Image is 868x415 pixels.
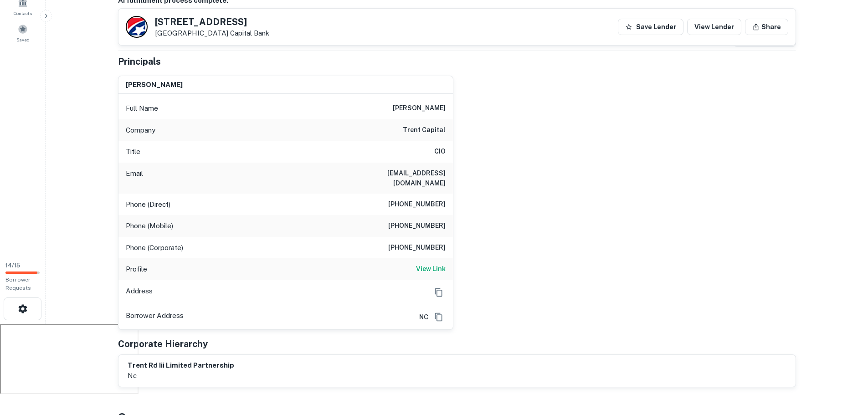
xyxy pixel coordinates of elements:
h6: View Link [416,264,446,274]
a: Capital Bank [230,29,269,37]
p: Address [126,286,153,299]
h6: [PERSON_NAME] [393,103,446,114]
h6: [PERSON_NAME] [126,80,183,90]
h6: trent capital [403,125,446,136]
p: Email [126,168,143,188]
p: Profile [126,264,147,275]
span: Saved [16,36,30,43]
button: Copy Address [432,310,446,324]
a: View Lender [687,19,741,35]
p: Company [126,125,155,136]
button: Save Lender [618,19,683,35]
span: 14 / 15 [5,262,20,269]
h6: [PHONE_NUMBER] [388,220,446,231]
h5: [STREET_ADDRESS] [155,17,269,26]
h6: [EMAIL_ADDRESS][DOMAIN_NAME] [336,168,446,188]
p: Phone (Corporate) [126,242,183,253]
h6: [PHONE_NUMBER] [388,199,446,210]
a: View Link [416,264,446,275]
div: Sending borrower request to AI... [107,10,175,23]
button: Share [745,19,788,35]
a: NC [412,312,428,322]
a: Saved [3,20,43,45]
iframe: Chat Widget [822,342,868,386]
button: Copy Address [432,286,446,299]
span: Contacts [14,10,32,17]
h5: Principals [118,55,161,68]
p: nc [128,370,234,381]
p: Borrower Address [126,310,184,324]
p: Title [126,146,140,157]
p: Phone (Mobile) [126,220,173,231]
h6: [PHONE_NUMBER] [388,242,446,253]
h6: trent rd iii limited partnership [128,360,234,371]
p: [GEOGRAPHIC_DATA] [155,29,269,37]
p: Full Name [126,103,158,114]
span: Borrower Requests [5,277,31,291]
h6: CIO [434,146,446,157]
h5: Corporate Hierarchy [118,337,208,351]
p: Phone (Direct) [126,199,170,210]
